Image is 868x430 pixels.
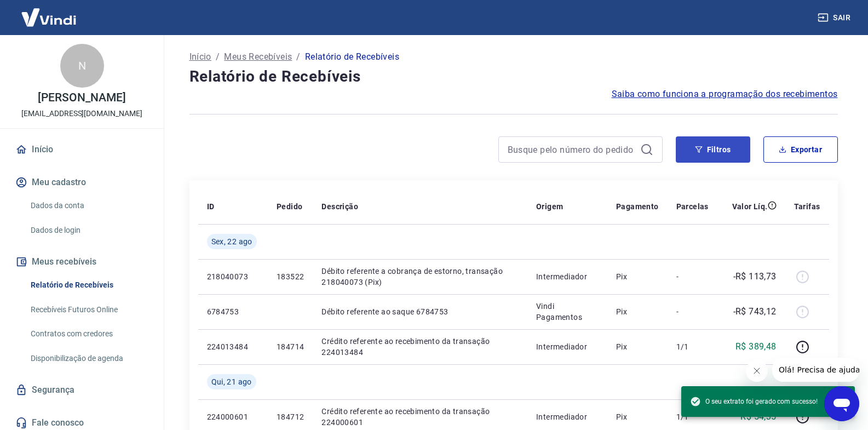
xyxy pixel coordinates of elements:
p: R$ 389,48 [735,340,777,353]
p: -R$ 743,12 [733,305,777,318]
p: 183522 [277,271,304,282]
p: Intermediador [536,411,599,422]
a: Segurança [13,378,151,402]
span: Olá! Precisa de ajuda? [7,8,92,16]
div: N [60,44,104,88]
a: Saiba como funciona a programação dos recebimentos [612,88,838,101]
p: [PERSON_NAME] [38,92,125,104]
a: Dados da conta [26,194,151,217]
p: Crédito referente ao recebimento da transação 224013484 [321,336,519,358]
p: Parcelas [676,201,709,212]
p: [EMAIL_ADDRESS][DOMAIN_NAME] [21,108,142,119]
input: Busque pelo número do pedido [508,141,636,158]
p: Pagamento [616,201,659,212]
p: 184714 [277,341,304,352]
span: O seu extrato foi gerado com sucesso! [690,396,818,407]
p: Débito referente ao saque 6784753 [321,306,519,317]
span: Sex, 22 ago [211,236,252,247]
p: Descrição [321,201,358,212]
iframe: Mensagem da empresa [772,358,859,382]
p: Pix [616,271,659,282]
p: Débito referente a cobrança de estorno, transação 218040073 (Pix) [321,266,519,288]
a: Disponibilização de agenda [26,347,151,370]
p: Crédito referente ao recebimento da transação 224000601 [321,406,519,428]
p: Valor Líq. [732,201,768,212]
p: Intermediador [536,271,599,282]
p: ID [207,201,215,212]
p: -R$ 113,73 [733,270,777,283]
button: Meu cadastro [13,170,151,194]
a: Dados de login [26,219,151,242]
button: Exportar [763,136,838,163]
a: Relatório de Recebíveis [26,274,151,296]
button: Meus recebíveis [13,250,151,274]
a: Contratos com credores [26,323,151,345]
p: R$ 54,35 [740,410,776,423]
p: Tarifas [794,201,820,212]
h4: Relatório de Recebíveis [189,66,838,88]
p: 184712 [277,411,304,422]
p: Pix [616,341,659,352]
p: 224013484 [207,341,259,352]
p: - [676,271,709,282]
button: Sair [815,8,855,28]
iframe: Botão para abrir a janela de mensagens [824,386,859,421]
p: 1/1 [676,341,709,352]
p: Origem [536,201,563,212]
p: 224000601 [207,411,259,422]
p: Pix [616,306,659,317]
p: Pix [616,411,659,422]
p: - [676,306,709,317]
a: Recebíveis Futuros Online [26,299,151,321]
button: Filtros [676,136,750,163]
a: Início [189,50,211,64]
p: Intermediador [536,341,599,352]
p: 6784753 [207,306,259,317]
p: Relatório de Recebíveis [305,50,399,64]
iframe: Fechar mensagem [746,360,768,382]
p: Pedido [277,201,302,212]
a: Início [13,137,151,162]
img: Vindi [13,1,84,34]
p: / [296,50,300,64]
a: Meus Recebíveis [224,50,292,64]
p: 1/1 [676,411,709,422]
p: 218040073 [207,271,259,282]
p: / [216,50,220,64]
p: Vindi Pagamentos [536,301,599,323]
span: Qui, 21 ago [211,376,252,387]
